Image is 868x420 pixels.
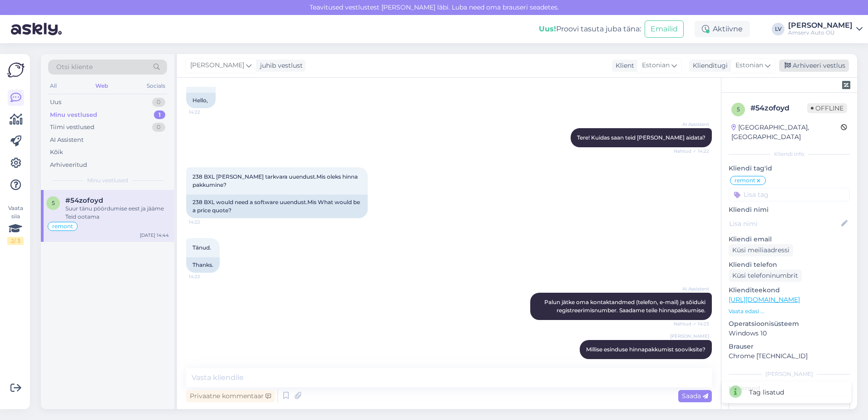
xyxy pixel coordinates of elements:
[735,60,763,70] span: Estonian
[645,20,684,38] button: Emailid
[772,23,784,35] div: LV
[50,135,84,145] div: AI Assistent
[7,204,24,245] div: Vaata siia
[670,333,709,340] span: [PERSON_NAME]
[539,25,556,33] b: Uus!
[612,61,634,70] div: Klient
[729,351,850,361] p: Chrome [TECHNICAL_ID]
[50,98,61,107] div: Uus
[189,273,223,280] span: 14:22
[152,98,165,107] div: 0
[674,320,709,327] span: Nähtud ✓ 14:23
[152,123,165,132] div: 0
[729,164,850,173] p: Kliendi tag'id
[673,360,709,366] span: Nähtud ✓ 14:24
[729,370,850,378] div: [PERSON_NAME]
[779,60,849,72] div: Arhiveeri vestlus
[842,81,850,89] img: zendesk
[695,21,750,37] div: Aktiivne
[256,61,303,70] div: juhib vestlust
[750,103,807,114] div: # 54zofoyd
[192,244,211,251] span: Tänud.
[190,60,244,70] span: [PERSON_NAME]
[56,62,93,72] span: Otsi kliente
[731,123,841,142] div: [GEOGRAPHIC_DATA], [GEOGRAPHIC_DATA]
[729,260,850,270] p: Kliendi telefon
[675,285,709,292] span: AI Assistent
[50,110,97,120] div: Minu vestlused
[65,205,169,221] div: Suur tänu pöördumise eest ja jääme Teid ootama
[145,80,167,92] div: Socials
[749,388,784,397] div: Tag lisatud
[539,24,641,35] div: Proovi tasuta juba täna:
[729,270,802,282] div: Küsi telefoninumbrit
[729,188,850,201] input: Lisa tag
[729,205,850,215] p: Kliendi nimi
[729,150,850,158] div: Kliendi info
[788,22,863,36] a: [PERSON_NAME]Amserv Auto OÜ
[94,80,110,92] div: Web
[186,257,220,273] div: Thanks.
[87,176,128,185] span: Minu vestlused
[807,103,847,113] span: Offline
[729,319,850,329] p: Operatsioonisüsteem
[729,329,850,338] p: Windows 10
[140,232,169,239] div: [DATE] 14:44
[729,307,850,315] p: Vaata edasi ...
[65,196,103,205] span: #54zofoyd
[50,148,63,157] div: Kõik
[192,173,359,188] span: 238 BXL [PERSON_NAME] tarkvara uuendust.Mis oleks hinna pakkumine?
[729,235,850,244] p: Kliendi email
[642,60,670,70] span: Estonian
[788,29,853,36] div: Amserv Auto OÜ
[50,160,87,170] div: Arhiveeritud
[7,61,25,79] img: Askly Logo
[729,295,800,304] a: [URL][DOMAIN_NAME]
[729,219,839,229] input: Lisa nimi
[682,392,708,400] span: Saada
[186,390,275,402] div: Privaatne kommentaar
[737,106,740,113] span: 5
[154,110,165,120] div: 1
[729,285,850,295] p: Klienditeekond
[674,148,709,155] span: Nähtud ✓ 14:22
[52,200,55,206] span: 5
[586,346,705,353] span: Millise esinduse hinnapakkumist sooviksite?
[544,299,707,314] span: Palun jätke oma kontaktandmed (telefon, e-mail) ja sõiduki registreerimisnumber. Saadame teile hi...
[675,121,709,128] span: AI Assistent
[50,123,94,132] div: Tiimi vestlused
[577,134,705,141] span: Tere! Kuidas saan teid [PERSON_NAME] aidata?
[729,244,793,256] div: Küsi meiliaadressi
[7,237,24,245] div: 2 / 3
[729,342,850,351] p: Brauser
[186,93,216,108] div: Hello,
[189,109,223,115] span: 14:22
[48,80,59,92] div: All
[186,195,368,218] div: 238 BXL would need a software uuendust.Mis What would be a price quote?
[788,22,853,29] div: [PERSON_NAME]
[689,61,728,70] div: Klienditugi
[52,224,73,229] span: remont
[735,178,755,183] span: remont
[189,219,223,225] span: 14:22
